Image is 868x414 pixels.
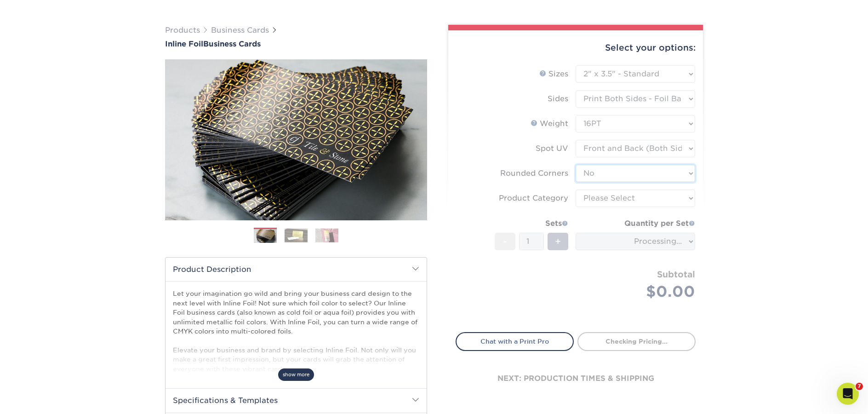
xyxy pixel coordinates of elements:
div: next: production times & shipping [456,351,696,406]
a: Business Cards [211,26,269,34]
span: show more [278,368,314,381]
img: Business Cards 01 [254,224,277,247]
span: Inline Foil [165,40,203,48]
iframe: Google Customer Reviews [2,386,78,411]
a: Chat with a Print Pro [456,332,574,351]
div: Select your options: [456,30,696,65]
h2: Specifications & Templates [166,388,427,412]
img: Business Cards 02 [285,228,308,242]
span: 7 [856,383,863,390]
a: Products [165,26,200,34]
iframe: Intercom live chat [837,383,859,405]
h1: Business Cards [165,40,427,48]
a: Checking Pricing... [577,332,696,351]
img: Inline Foil 01 [165,9,427,271]
a: Inline FoilBusiness Cards [165,40,427,48]
img: Business Cards 03 [315,228,338,242]
h2: Product Description [166,258,427,281]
